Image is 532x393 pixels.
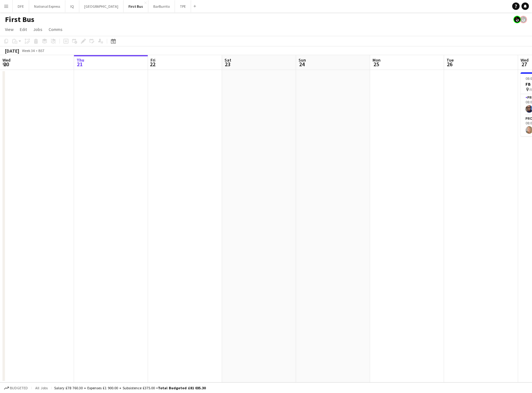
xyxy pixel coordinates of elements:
[124,0,148,12] button: First Bus
[224,61,231,68] span: 23
[446,61,454,68] span: 26
[298,61,306,68] span: 24
[5,15,34,24] h1: First Bus
[33,27,42,32] span: Jobs
[520,61,529,68] span: 27
[65,0,79,12] button: IQ
[17,25,29,33] a: Edit
[46,25,65,33] a: Comms
[148,0,175,12] button: BarBurrito
[20,48,36,53] span: Week 34
[520,16,527,23] app-user-avatar: Tim Bodenham
[5,27,14,32] span: View
[2,25,16,33] a: View
[2,57,11,63] span: Wed
[373,57,381,63] span: Mon
[49,27,63,32] span: Comms
[38,48,45,53] div: BST
[225,57,231,63] span: Sat
[175,0,191,12] button: TPE
[158,386,206,390] span: Total Budgeted £81 035.30
[447,57,454,63] span: Tue
[372,61,381,68] span: 25
[54,386,206,390] div: Salary £78 760.30 + Expenses £1 900.00 + Subsistence £375.00 =
[13,0,29,12] button: DFE
[521,57,529,63] span: Wed
[79,0,124,12] button: [GEOGRAPHIC_DATA]
[29,0,65,12] button: National Express
[299,57,306,63] span: Sun
[3,385,29,391] button: Budgeted
[10,386,28,390] span: Budgeted
[5,48,19,54] div: [DATE]
[34,386,49,390] span: All jobs
[76,61,84,68] span: 21
[20,27,27,32] span: Edit
[31,25,45,33] a: Jobs
[2,61,11,68] span: 20
[76,57,84,63] span: Thu
[150,61,155,68] span: 22
[150,57,155,63] span: Fri
[513,16,521,23] app-user-avatar: Tim Bodenham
